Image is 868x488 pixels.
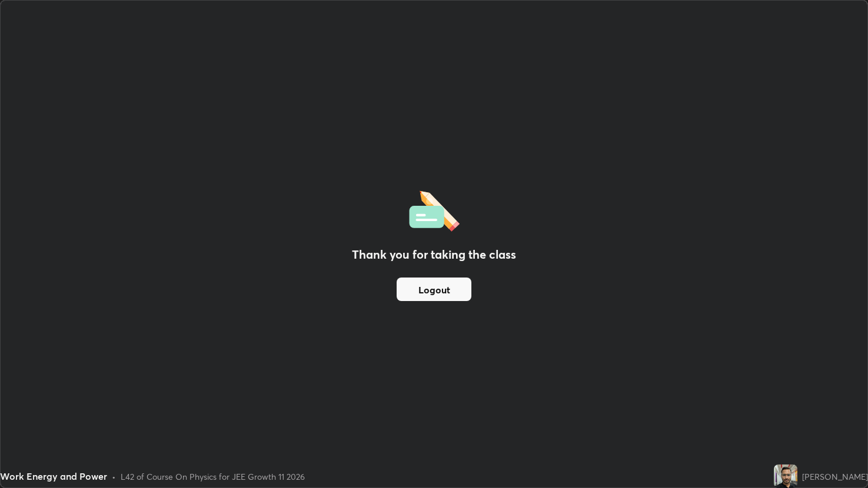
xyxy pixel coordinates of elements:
div: L42 of Course On Physics for JEE Growth 11 2026 [121,470,305,483]
h2: Thank you for taking the class [352,246,516,263]
img: offlineFeedback.1438e8b3.svg [409,187,460,232]
img: b32b0082d3da4bcf8b9ad248f7e07112.jpg [774,464,797,488]
div: [PERSON_NAME] [802,470,868,483]
div: • [112,470,116,483]
button: Logout [397,278,471,301]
